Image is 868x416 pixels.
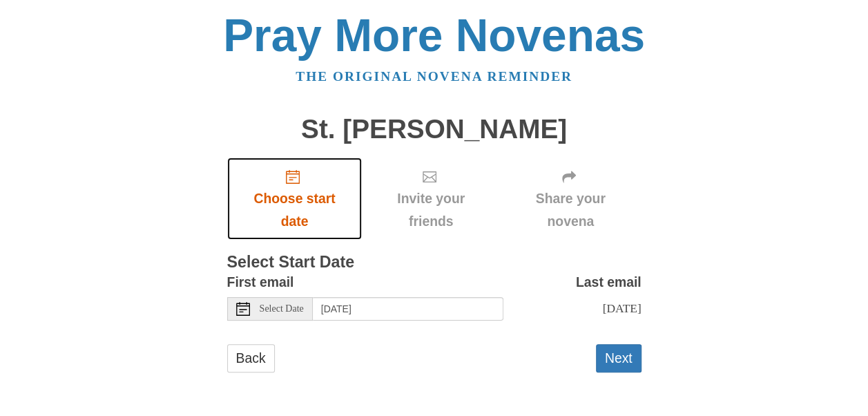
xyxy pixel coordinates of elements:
[514,187,628,233] span: Share your novena
[296,69,572,84] a: The original novena reminder
[227,158,363,240] a: Choose start date
[227,344,275,372] a: Back
[223,10,645,61] a: Pray More Novenas
[241,187,349,233] span: Choose start date
[227,115,642,144] h1: St. [PERSON_NAME]
[362,158,499,240] div: Click "Next" to confirm your start date first.
[576,271,642,294] label: Last email
[260,304,304,314] span: Select Date
[376,187,485,233] span: Invite your friends
[500,158,642,240] div: Click "Next" to confirm your start date first.
[227,254,642,272] h3: Select Start Date
[227,271,294,294] label: First email
[596,344,642,372] button: Next
[602,301,641,315] span: [DATE]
